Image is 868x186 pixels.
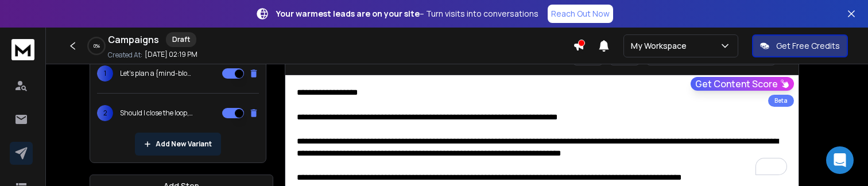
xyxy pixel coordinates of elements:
[276,8,420,19] strong: Your warmest leads are on your site
[145,50,197,59] p: [DATE] 02:19 PM
[631,40,691,52] p: My Workspace
[135,133,221,156] button: Add New Variant
[120,69,193,78] p: Let's plan a {mind-blowing|fantastic|amazing} show for {{companyName}}
[120,108,193,118] p: Should I close the loop, {{firstName}}?
[551,8,610,20] p: Reach Out Now
[90,21,266,163] li: Step3CC/BCCA/Z Test1Let's plan a {mind-blowing|fantastic|amazing} show for {{companyName}}2Should...
[768,95,794,107] div: Beta
[94,42,100,49] p: 0 %
[108,51,142,60] p: Created At:
[691,77,794,91] button: Get Content Score
[97,65,113,82] span: 1
[108,33,159,46] h1: Campaigns
[548,5,613,23] a: Reach Out Now
[166,32,196,47] div: Draft
[826,146,854,174] div: Open Intercom Messenger
[752,34,848,57] button: Get Free Credits
[97,105,113,121] span: 2
[276,8,538,20] p: – Turn visits into conversations
[11,39,34,60] img: logo
[776,40,840,52] p: Get Free Credits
